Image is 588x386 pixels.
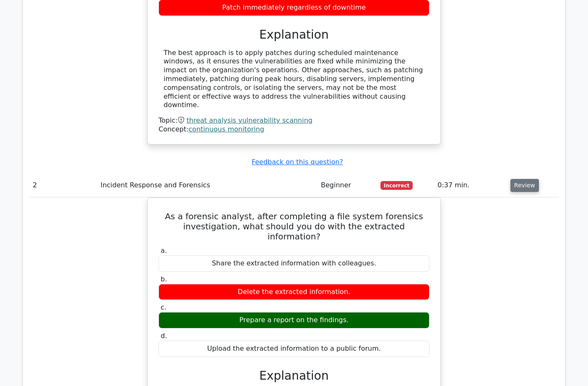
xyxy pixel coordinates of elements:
[434,173,507,197] td: 0:37 min.
[164,28,424,42] h3: Explanation
[158,211,430,242] h5: As a forensic analyst, after completing a file system forensics investigation, what should you do...
[159,125,429,134] div: Concept:
[161,332,167,340] span: d.
[161,275,167,283] span: b.
[380,181,413,189] span: Incorrect
[159,341,429,357] div: Upload the extracted information to a public forum.
[317,173,377,197] td: Beginner
[161,247,167,255] span: a.
[159,116,429,125] div: Topic:
[164,369,424,383] h3: Explanation
[159,312,429,328] div: Prepare a report on the findings.
[164,49,424,110] div: The best approach is to apply patches during scheduled maintenance windows, as it ensures the vul...
[97,173,317,197] td: Incident Response and Forensics
[510,179,539,192] button: Review
[189,125,264,133] a: continuous monitoring
[159,255,429,272] div: Share the extracted information with colleagues.
[161,303,167,311] span: c.
[187,116,312,124] a: threat analysis vulnerability scanning
[29,173,97,197] td: 2
[159,284,429,300] div: Delete the extracted information.
[252,158,343,166] a: Feedback on this question?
